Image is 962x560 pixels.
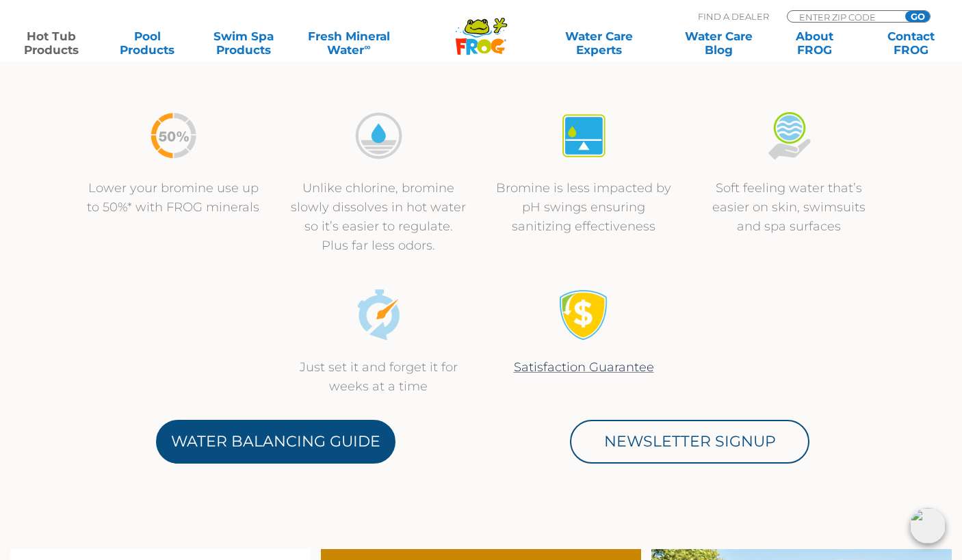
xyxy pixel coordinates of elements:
[514,360,654,375] a: Satisfaction Guarantee
[764,110,815,161] img: icon-soft-feeling
[364,42,370,52] sup: ∞
[495,178,673,236] p: Bromine is less impacted by pH swings ensuring sanitizing effectiveness
[289,178,467,255] p: Unlike chlorine, bromine slowly dissolves in hot water so it’s easier to regulate. Plus far less ...
[558,110,610,161] img: icon-atease-self-regulates
[14,29,88,57] a: Hot TubProducts
[698,10,769,23] p: Find A Dealer
[681,29,756,57] a: Water CareBlog
[910,508,946,544] img: openIcon
[289,358,467,396] p: Just set it and forget it for weeks at a time
[798,11,890,23] input: Zip Code Form
[777,29,852,57] a: AboutFROG
[353,289,404,341] img: icon-set-and-forget
[302,29,396,57] a: Fresh MineralWater∞
[353,110,404,161] img: icon-bromine-disolves
[84,178,262,217] p: Lower your bromine use up to 50%* with FROG minerals
[570,420,809,464] a: Newsletter Signup
[558,289,610,341] img: Satisfaction Guarantee Icon
[700,178,878,236] p: Soft feeling water that’s easier on skin, swimsuits and spa surfaces
[905,11,930,22] input: GO
[206,29,281,57] a: Swim SpaProducts
[148,110,199,161] img: icon-50percent-less
[110,29,185,57] a: PoolProducts
[874,29,948,57] a: ContactFROG
[538,29,660,57] a: Water CareExperts
[156,420,395,464] a: Water Balancing Guide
